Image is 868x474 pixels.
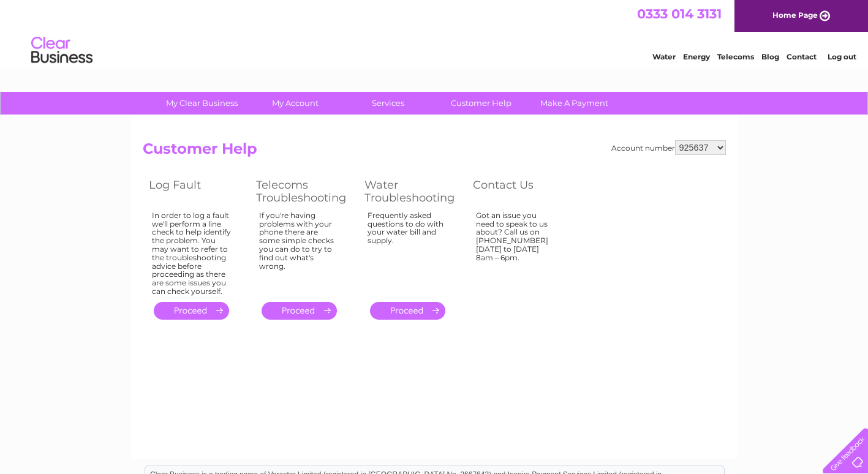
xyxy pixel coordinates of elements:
a: . [262,302,337,320]
div: Got an issue you need to speak to us about? Call us on [PHONE_NUMBER] [DATE] to [DATE] 8am – 6pm. [476,211,556,291]
th: Contact Us [467,175,574,208]
a: 0333 014 3131 [637,6,722,21]
a: . [370,302,445,320]
th: Telecoms Troubleshooting [250,175,358,208]
div: If you're having problems with your phone there are some simple checks you can do to try to find ... [259,211,340,291]
a: Services [338,92,439,115]
a: Customer Help [431,92,532,115]
th: Water Troubleshooting [358,175,467,208]
a: Water [652,52,676,61]
a: Contact [787,52,817,61]
a: Telecoms [717,52,754,61]
h2: Customer Help [143,140,726,164]
a: Energy [683,52,710,61]
a: . [154,302,229,320]
a: My Account [244,92,345,115]
a: Make A Payment [524,92,625,115]
img: logo.png [31,32,93,69]
a: Blog [761,52,779,61]
div: Account number [611,140,726,155]
a: Log out [828,52,856,61]
div: In order to log a fault we'll perform a line check to help identify the problem. You may want to ... [152,211,232,296]
div: Clear Business is a trading name of Verastar Limited (registered in [GEOGRAPHIC_DATA] No. 3667643... [145,7,724,59]
div: Frequently asked questions to do with your water bill and supply. [368,211,448,291]
th: Log Fault [143,175,250,208]
a: My Clear Business [151,92,252,115]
